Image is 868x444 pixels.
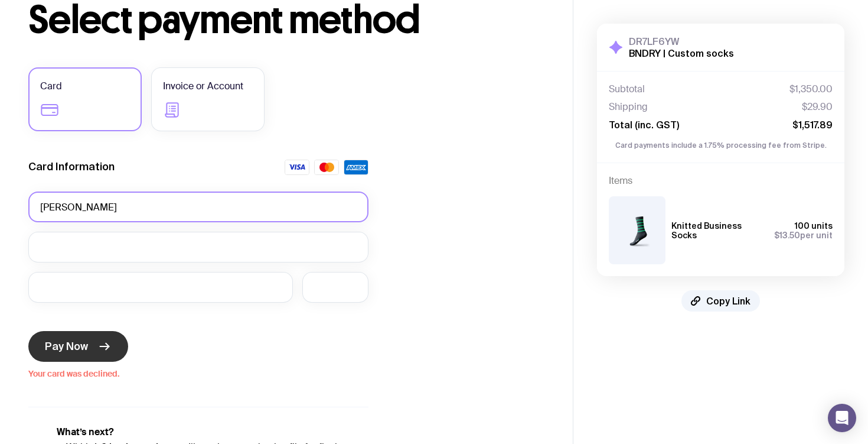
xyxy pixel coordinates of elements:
[706,295,750,307] span: Copy Link
[28,367,368,378] span: Your card was declined.
[609,101,648,113] span: Shipping
[629,47,734,59] h2: BNDRY | Custom socks
[789,83,833,95] span: $1,350.00
[28,331,128,362] button: Pay Now
[609,119,679,131] span: Total (inc. GST)
[45,339,88,354] span: Pay Now
[314,281,357,293] iframe: Secure CVC input frame
[57,426,368,438] h5: What’s next?
[774,231,800,240] span: $13.50
[28,192,368,222] input: Full name
[671,221,765,240] h3: Knitted Business Socks
[28,1,544,39] h1: Select payment method
[629,35,734,47] h3: DR7LF6YW
[609,83,645,95] span: Subtotal
[792,119,833,131] span: $1,517.89
[774,231,833,240] span: per unit
[609,175,833,187] h4: Items
[828,404,856,432] div: Open Intercom Messenger
[40,281,281,293] iframe: Secure expiration date input frame
[28,160,115,174] label: Card Information
[163,79,243,93] span: Invoice or Account
[681,290,760,312] button: Copy Link
[802,101,833,113] span: $29.90
[609,140,833,151] p: Card payments include a 1.75% processing fee from Stripe.
[40,241,357,252] iframe: Secure card number input frame
[795,221,833,231] span: 100 units
[40,79,62,93] span: Card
